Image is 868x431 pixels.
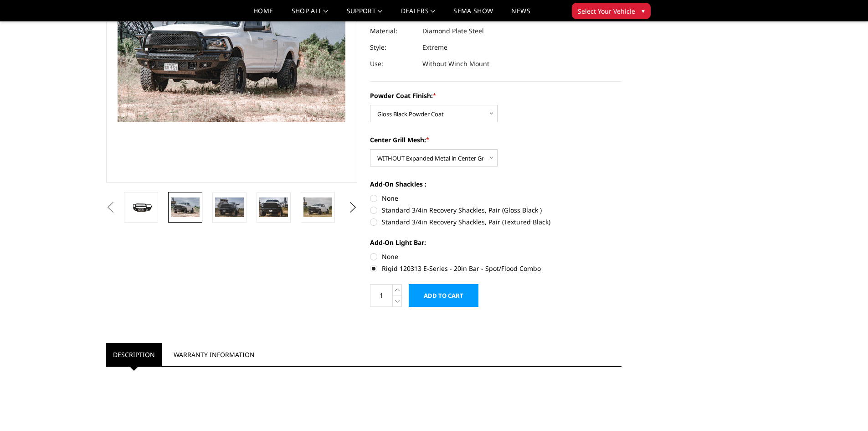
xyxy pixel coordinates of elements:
a: Dealers [401,8,436,21]
img: 2010-2018 Ram 2500-3500 - FT Series - Extreme Front Bumper [215,197,244,217]
label: Rigid 120313 E-Series - 20in Bar - Spot/Flood Combo [370,264,621,273]
a: News [511,8,530,21]
dt: Material: [370,23,416,39]
span: Select Your Vehicle [578,6,635,16]
label: None [370,193,621,203]
label: Center Grill Mesh: [370,135,621,145]
span: ▾ [642,6,645,16]
label: Add-On Light Bar: [370,238,621,247]
button: Previous [104,201,118,214]
a: Warranty Information [167,343,262,366]
button: Next [346,201,360,214]
a: Description [106,343,162,366]
a: shop all [292,8,329,21]
label: Powder Coat Finish: [370,91,621,100]
img: 2010-2018 Ram 2500-3500 - FT Series - Extreme Front Bumper [171,197,200,217]
dt: Use: [370,56,416,72]
a: Home [253,8,273,21]
a: SEMA Show [453,8,493,21]
dt: Style: [370,39,416,56]
label: None [370,252,621,261]
dd: Extreme [422,39,447,56]
dd: Diamond Plate Steel [422,23,484,39]
dd: Without Winch Mount [422,56,489,72]
img: 2010-2018 Ram 2500-3500 - FT Series - Extreme Front Bumper [259,197,288,217]
a: Support [347,8,383,21]
img: 2010-2018 Ram 2500-3500 - FT Series - Extreme Front Bumper [303,197,332,217]
button: Select Your Vehicle [572,3,651,19]
label: Standard 3/4in Recovery Shackles, Pair (Textured Black) [370,217,621,227]
label: Standard 3/4in Recovery Shackles, Pair (Gloss Black ) [370,205,621,215]
input: Add to Cart [409,284,478,307]
label: Add-On Shackles : [370,179,621,189]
